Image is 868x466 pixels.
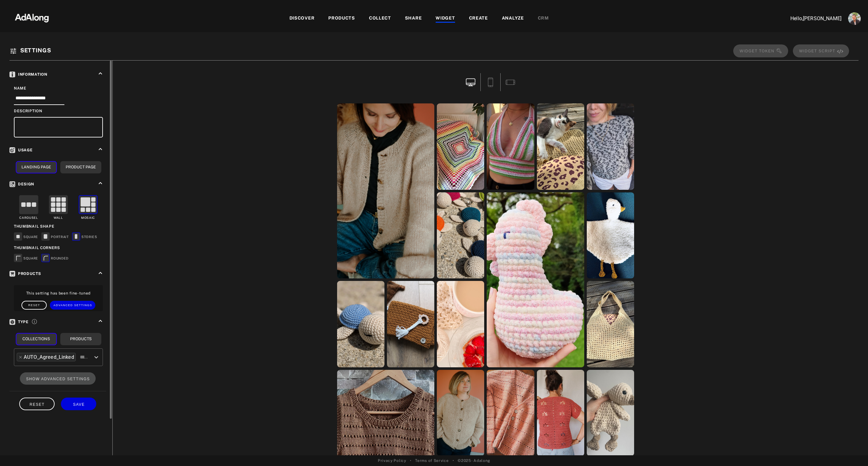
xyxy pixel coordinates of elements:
[436,369,485,457] div: open the preview of the instagram content created by pepites_et_compagnie
[14,108,103,114] div: Description
[536,369,586,457] div: open the preview of the instagram content created by axelle3584
[485,191,586,369] div: open the preview of the instagram content created by marie_little_wonders
[20,47,51,54] span: Settings
[30,402,45,407] span: RESET
[436,280,485,368] div: open the preview of the instagram content created by eloella_handmade
[92,353,101,362] button: Open
[24,353,74,361] div: AUTO_Agreed_Linked
[28,304,40,307] span: Reset
[50,301,96,310] button: Advanced Settings
[9,148,33,152] span: Usage
[485,102,535,191] div: open the preview of the instagram content created by emmaenlaine
[336,102,436,280] div: open the preview of the instagram content created by pepites_et_compagnie
[458,458,490,463] span: © 2025 - Adalong
[453,458,454,463] span: •
[14,85,103,91] div: Name
[14,245,103,251] div: Thumbnail Corners
[328,15,355,22] div: PRODUCTS
[32,318,37,324] span: Choose if your widget will display content based on collections or products
[9,271,41,276] span: Products
[586,280,635,368] div: open the preview of the instagram content created by wooly_wool_cat
[847,11,862,26] button: Account settings
[793,44,849,57] span: ⚠️ Please save or reset your changes to copy the script
[97,180,104,187] i: keyboard_arrow_up
[14,232,38,242] div: SQUARE
[97,70,104,77] i: keyboard_arrow_up
[538,15,549,22] div: CRM
[15,290,101,296] p: This setting has been fine-tuned
[289,15,315,22] div: DISCOVER
[586,369,635,457] div: open the preview of the instagram content created by les_pelotes_d_ana
[536,102,586,191] div: open the preview of the instagram content created by wooly_wool_cat
[485,369,535,457] div: open the preview of the instagram content created by aliceinhookland
[16,161,57,173] button: Landing Page
[41,254,68,263] div: ROUNDED
[97,146,104,153] i: keyboard_arrow_up
[16,333,57,345] button: Collections
[14,224,103,229] div: Thumbnail Shape
[836,436,868,466] iframe: Chat Widget
[502,15,524,22] div: ANALYZE
[336,280,386,368] div: open the preview of the instagram content created by 14petitesmailles
[369,15,391,22] div: COLLECT
[415,458,449,463] a: Terms of Service
[9,72,47,77] span: Information
[72,232,97,242] div: STORIES
[73,402,85,407] span: SAVE
[733,44,788,57] span: ⚠️ Please save or reset your changes to copy the token
[97,317,104,324] i: keyboard_arrow_up
[19,216,38,220] div: Carousel
[60,161,101,173] button: Product Page
[436,15,455,22] div: WIDGET
[405,15,422,22] div: SHARE
[54,304,92,307] span: Advanced Settings
[9,320,29,324] span: Type
[97,270,104,277] i: keyboard_arrow_up
[436,191,485,280] div: open the preview of the instagram content created by 14petitesmailles
[386,280,436,368] div: open the preview of the instagram content created by madelaine_knit
[54,216,63,220] div: Wall
[436,102,485,191] div: open the preview of the instagram content created by val_ni_vic_au
[469,15,488,22] div: CREATE
[410,458,412,463] span: •
[378,458,406,463] a: Privacy Policy
[61,398,96,410] button: SAVE
[60,333,101,345] button: Products
[19,398,55,410] button: RESET
[41,232,69,242] div: PORTRAIT
[848,12,861,25] img: ACg8ocLjEk1irI4XXb49MzUGwa4F_C3PpCyg-3CPbiuLEZrYEA=s96-c
[21,301,47,310] button: Reset
[778,15,841,22] p: Hello, [PERSON_NAME]
[81,216,95,220] div: Mosaic
[20,372,96,385] button: SHOW ADVANCED SETTINGS
[26,377,90,381] span: SHOW ADVANCED SETTINGS
[4,8,60,27] img: 63233d7d88ed69de3c212112c67096b6.png
[586,102,635,191] div: open the preview of the instagram content created by atelierdelayouche
[586,191,635,280] div: open the preview of the instagram content created by agnespaulet
[14,254,38,263] div: SQUARE
[9,182,34,186] span: Design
